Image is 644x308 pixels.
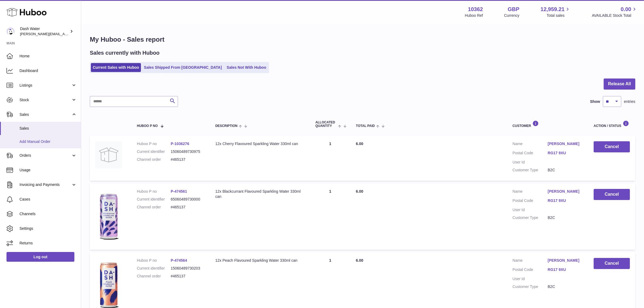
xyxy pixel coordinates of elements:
[19,182,71,187] span: Invoicing and Payments
[513,189,548,195] dt: Name
[19,168,77,173] span: Usage
[594,258,630,269] button: Cancel
[171,258,187,263] a: P-474564
[215,189,305,199] div: 12x Blackcurrant Flavoured Sparkling Water 330ml can
[171,266,204,271] dd: 15060489730203
[215,124,237,128] span: Description
[356,142,363,146] span: 6.00
[548,284,583,289] dd: B2C
[171,274,204,279] dd: #465137
[137,157,171,162] dt: Channel order
[513,284,548,289] dt: Customer Type
[171,205,204,210] dd: #465137
[19,68,77,73] span: Dashboard
[90,49,160,57] h2: Sales currently with Huboo
[548,189,583,194] a: [PERSON_NAME]
[548,215,583,220] dd: B2C
[171,189,187,194] a: P-474561
[590,99,600,104] label: Show
[90,35,635,44] h1: My Huboo - Sales report
[513,198,548,205] dt: Postal Code
[137,141,171,146] dt: Huboo P no
[513,160,548,165] dt: User Id
[19,112,71,117] span: Sales
[171,142,189,146] a: P-1036276
[513,215,548,220] dt: Customer Type
[137,266,171,271] dt: Current identifier
[20,32,108,36] span: [PERSON_NAME][EMAIL_ADDRESS][DOMAIN_NAME]
[95,189,122,243] img: 103621706197826.png
[137,197,171,202] dt: Current identifier
[548,198,583,203] a: RG17 9XU
[225,63,268,72] a: Sales Not With Huboo
[6,27,15,35] img: james@dash-water.com
[137,258,171,263] dt: Huboo P no
[594,120,630,128] div: Action / Status
[19,83,71,88] span: Listings
[137,274,171,279] dt: Channel order
[95,141,122,168] img: no-photo.jpg
[19,241,77,246] span: Returns
[548,267,583,272] a: RG17 9XU
[19,226,77,231] span: Settings
[624,99,635,104] span: entries
[19,139,77,144] span: Add Manual Order
[215,258,305,263] div: 12x Peach Flavoured Sparkling Water 330ml can
[19,197,77,202] span: Cases
[6,252,74,262] a: Log out
[504,13,520,18] div: Currency
[171,157,204,162] dd: #465137
[513,276,548,281] dt: User Id
[465,13,483,18] div: Huboo Ref
[19,54,77,59] span: Home
[540,6,564,13] span: 12,959.21
[19,97,71,103] span: Stock
[91,63,141,72] a: Current Sales with Huboo
[513,267,548,274] dt: Postal Code
[137,124,158,128] span: Huboo P no
[137,189,171,194] dt: Huboo P no
[513,168,548,173] dt: Customer Type
[513,258,548,264] dt: Name
[548,168,583,173] dd: B2C
[592,13,638,18] span: AVAILABLE Stock Total
[621,6,631,13] span: 0.00
[594,189,630,200] button: Cancel
[19,153,71,158] span: Orders
[310,136,351,181] td: 1
[547,13,571,18] span: Total sales
[548,150,583,156] a: RG17 9XU
[356,189,363,194] span: 6.00
[548,141,583,146] a: [PERSON_NAME]
[592,6,638,18] a: 0.00 AVAILABLE Stock Total
[310,184,351,250] td: 1
[142,63,224,72] a: Sales Shipped From [GEOGRAPHIC_DATA]
[540,6,571,18] a: 12,959.21 Total sales
[356,258,363,263] span: 6.00
[594,141,630,152] button: Cancel
[548,258,583,263] a: [PERSON_NAME]
[513,207,548,212] dt: User Id
[215,141,305,146] div: 12x Cherry Flavoured Sparkling Water 330ml can
[513,141,548,148] dt: Name
[604,78,635,90] button: Release All
[513,150,548,157] dt: Postal Code
[171,197,204,202] dd: 65060489730000
[137,205,171,210] dt: Channel order
[19,126,77,131] span: Sales
[20,26,69,37] div: Dash Water
[468,6,483,13] strong: 10362
[356,124,375,128] span: Total paid
[513,120,583,128] div: Customer
[315,121,337,128] span: ALLOCATED Quantity
[19,211,77,217] span: Channels
[171,149,204,154] dd: 15060489730975
[508,6,519,13] strong: GBP
[137,149,171,154] dt: Current identifier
